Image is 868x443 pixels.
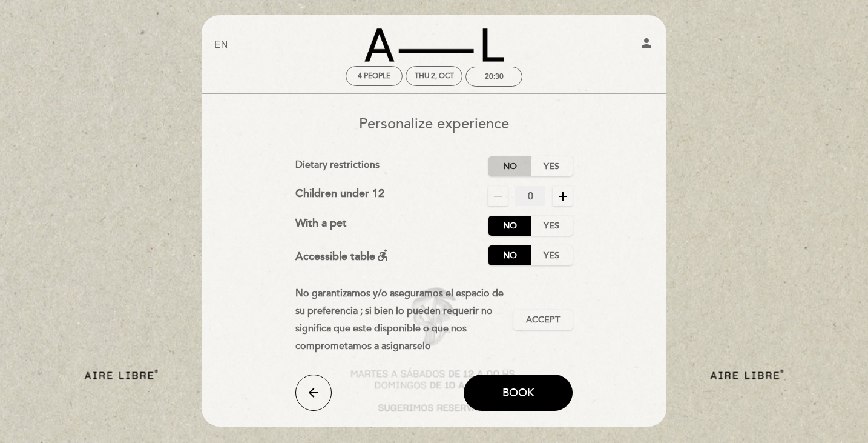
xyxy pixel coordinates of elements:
label: No [488,216,531,236]
i: add [556,189,570,204]
button: Book [464,375,573,411]
label: Yes [530,216,573,236]
span: Personalize experience [359,115,509,133]
div: 20:30 [485,72,504,81]
label: Yes [530,245,573,265]
label: No [488,245,531,265]
i: person [639,36,654,50]
label: No [488,156,531,176]
button: Accept [513,310,573,330]
i: arrow_back [306,385,321,400]
i: accessible_forward [375,248,390,262]
button: person [639,36,654,55]
span: Accept [526,314,560,327]
div: Children under 12 [295,186,384,206]
button: arrow_back [295,375,332,411]
a: Aire Libre [358,28,510,62]
div: Dietary restrictions [295,156,489,176]
div: Thu 2, Oct [415,72,454,81]
span: 4 people [358,72,390,81]
i: remove [491,189,505,204]
div: No garantizamos y/o aseguramos el espacio de su preferencia ; si bien lo pueden requerir no signi... [295,285,514,355]
span: Book [502,386,534,399]
div: Accessible table [295,245,390,265]
div: With a pet [295,216,347,236]
label: Yes [530,156,573,176]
